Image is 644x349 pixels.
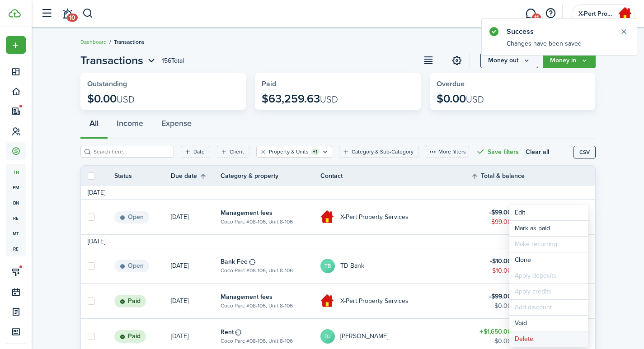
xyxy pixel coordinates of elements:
[320,294,335,308] img: X-Pert Property Services
[221,257,248,266] table-info-title: Bank Fee
[340,298,409,305] table-profile-info-text: X-Pert Property Services
[221,284,321,318] a: Management feesCoco Parc #08-106, Unit 8-106
[340,262,364,270] table-profile-info-text: TD Bank
[543,53,596,68] button: Open menu
[471,248,525,283] a: $10.00$10.00
[320,329,335,344] avatar-text: DJ
[262,93,338,105] p: $63,259.63
[340,333,388,340] table-profile-info-text: [PERSON_NAME]
[6,180,26,195] a: pm
[543,53,596,68] button: Money in
[259,148,267,155] button: Clear filter
[6,241,26,256] a: re
[437,80,589,88] widget-stats-title: Overdue
[256,146,332,158] filter-tag: Open filter
[426,146,469,158] button: More filters
[80,38,107,46] a: Dashboard
[80,52,143,69] span: Transactions
[6,226,26,241] a: mt
[38,5,55,22] button: Open sidebar
[509,205,588,220] button: Edit
[509,331,588,347] button: Delete
[262,80,414,88] widget-stats-title: Paid
[171,248,221,283] a: [DATE]
[471,200,525,234] a: $99.00$99.00
[221,200,321,234] a: Management feesCoco Parc #08-106, Unit 8-106
[221,337,293,345] table-subtitle: Coco Parc #08-106, Unit 8-106
[320,248,470,283] a: TBTD Bank
[573,146,596,158] button: CSV
[480,53,538,68] button: Open menu
[80,52,157,69] button: Open menu
[320,259,335,273] avatar-text: TB
[6,195,26,210] a: bn
[492,266,512,275] table-amount-description: $10.00
[311,149,320,155] filter-tag-counter: +1
[114,200,171,234] a: Open
[578,11,615,17] span: X-Pert Property Services
[181,146,210,158] filter-tag: Open filter
[67,14,78,22] span: 10
[476,146,519,158] button: Save filters
[340,214,409,221] table-profile-info-text: X-Pert Property Services
[230,148,244,156] filter-tag-label: Client
[81,237,112,246] td: [DATE]
[490,256,512,266] table-amount-title: $10.00
[221,302,293,310] table-subtitle: Coco Parc #08-106, Unit 8-106
[618,7,633,21] img: X-Pert Property Services
[162,56,184,65] header-page-total: 156 Total
[91,148,171,156] input: Search here...
[217,146,249,158] filter-tag: Open filter
[525,200,550,234] a: USD
[482,39,637,55] notify-body: Changes have been saved
[507,26,611,37] notify-title: Success
[117,93,135,106] span: USD
[114,260,149,272] status: Open
[320,284,470,318] a: X-Pert Property ServicesX-Pert Property Services
[480,53,538,68] button: Money out
[6,210,26,226] a: re
[114,38,145,46] span: Transactions
[494,336,512,346] table-amount-description: $0.00
[471,171,525,181] th: Sort
[171,284,221,318] a: [DATE]
[81,188,112,197] td: [DATE]
[526,146,549,158] button: Clear all
[320,210,335,224] img: X-Pert Property Services
[9,9,21,18] img: TenantCloud
[171,212,188,222] p: [DATE]
[171,331,188,341] p: [DATE]
[171,171,221,181] th: Sort
[491,217,512,227] table-amount-description: $99.00
[80,52,157,69] button: Transactions
[152,112,201,139] button: Expense
[466,93,484,106] span: USD
[114,248,171,283] a: Open
[532,14,541,22] span: 11
[339,146,419,158] filter-tag: Open filter
[221,327,234,337] table-info-title: Rent
[221,171,321,181] th: Category & property
[6,164,26,180] a: tn
[320,171,470,181] th: Contact
[59,2,76,25] a: Notifications
[543,6,558,21] button: Open resource center
[114,211,149,223] status: Open
[320,200,470,234] a: X-Pert Property ServicesX-Pert Property Services
[82,6,94,21] button: Search
[352,148,414,156] filter-tag-label: Category & Sub-Category
[114,284,171,318] a: Paid
[489,292,512,301] table-amount-title: $99.00
[171,200,221,234] a: [DATE]
[509,316,588,331] button: Void
[171,296,188,306] p: [DATE]
[221,218,293,226] table-subtitle: Coco Parc #08-106, Unit 8-106
[509,221,588,236] a: Mark as paid
[193,148,205,156] filter-tag-label: Date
